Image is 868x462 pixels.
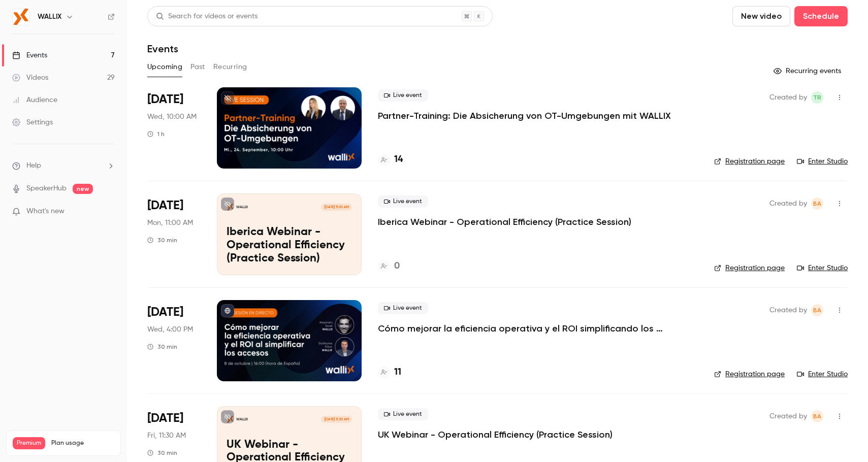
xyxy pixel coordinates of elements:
[811,197,823,210] span: Bea Andres
[147,343,177,351] div: 30 min
[12,50,47,60] div: Events
[714,369,785,379] a: Registration page
[321,204,351,211] span: [DATE] 11:00 AM
[378,322,683,335] a: Cómo mejorar la eficiencia operativa y el ROI simplificando los accesos
[26,183,67,194] a: SpeakerHub
[321,416,351,423] span: [DATE] 11:30 AM
[769,197,807,210] span: Created by
[378,195,428,208] span: Live event
[811,91,823,104] span: Thomas Reinhard
[147,130,165,138] div: 1 h
[156,11,258,22] div: Search for videos or events
[147,87,201,169] div: Sep 24 Wed, 10:00 AM (Europe/Paris)
[236,205,248,210] p: WALLIX
[147,324,193,335] span: Wed, 4:00 PM
[26,206,65,217] span: What's new
[147,218,193,228] span: Mon, 11:00 AM
[147,43,178,55] h1: Events
[12,73,48,83] div: Videos
[147,112,197,122] span: Wed, 10:00 AM
[217,193,362,275] a: Iberica Webinar - Operational Efficiency (Practice Session)WALLIX[DATE] 11:00 AMIberica Webinar -...
[797,263,848,273] a: Enter Studio
[378,428,613,441] a: UK Webinar - Operational Efficiency (Practice Session)
[769,63,848,79] button: Recurring events
[813,410,821,422] span: BA
[147,59,182,75] button: Upcoming
[13,437,45,449] span: Premium
[394,259,400,273] h4: 0
[103,207,115,216] iframe: Noticeable Trigger
[26,160,41,171] span: Help
[378,216,631,228] a: Iberica Webinar - Operational Efficiency (Practice Session)
[147,193,201,275] div: Oct 6 Mon, 11:00 AM (Europe/Madrid)
[813,197,821,210] span: BA
[797,156,848,167] a: Enter Studio
[813,91,821,104] span: TR
[732,6,790,26] button: New video
[378,110,671,122] a: Partner-Training: Die Absicherung von OT-Umgebungen mit WALLIX
[769,304,807,316] span: Created by
[213,59,247,75] button: Recurring
[38,12,61,22] h6: WALLIX
[378,366,401,379] a: 11
[147,410,183,426] span: [DATE]
[147,197,183,214] span: [DATE]
[13,9,29,25] img: WALLIX
[147,91,183,108] span: [DATE]
[378,408,428,420] span: Live event
[12,117,53,127] div: Settings
[51,439,114,447] span: Plan usage
[236,417,248,422] p: WALLIX
[714,263,785,273] a: Registration page
[811,304,823,316] span: Bea Andres
[147,431,186,441] span: Fri, 11:30 AM
[147,304,183,320] span: [DATE]
[769,91,807,104] span: Created by
[769,410,807,422] span: Created by
[794,6,848,26] button: Schedule
[73,184,93,194] span: new
[378,89,428,102] span: Live event
[813,304,821,316] span: BA
[394,366,401,379] h4: 11
[147,300,201,381] div: Oct 8 Wed, 4:00 PM (Europe/Madrid)
[378,259,400,273] a: 0
[811,410,823,422] span: Bea Andres
[12,95,57,105] div: Audience
[394,153,403,167] h4: 14
[227,226,352,265] p: Iberica Webinar - Operational Efficiency (Practice Session)
[797,369,848,379] a: Enter Studio
[12,160,115,171] li: help-dropdown-opener
[190,59,205,75] button: Past
[378,153,403,167] a: 14
[147,449,177,457] div: 30 min
[147,236,177,244] div: 30 min
[714,156,785,167] a: Registration page
[378,302,428,314] span: Live event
